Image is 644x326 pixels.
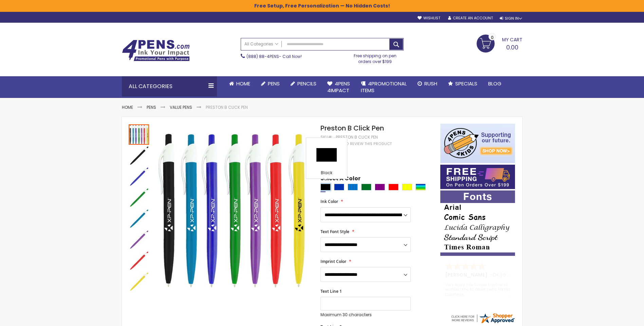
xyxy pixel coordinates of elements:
[440,165,515,189] img: Free shipping on orders over $199
[129,271,149,292] div: Preston B Click Pen
[455,80,477,87] span: Specials
[129,145,150,166] div: Preston B Click Pen
[129,271,149,292] img: Preston B Click Pen
[320,184,331,190] div: Black
[122,76,217,97] div: All Categories
[488,80,501,87] span: Blog
[448,16,493,21] a: Create an Account
[450,320,515,326] a: 4pens.com certificate URL
[297,80,316,87] span: Pencils
[129,187,149,208] img: Preston B Click Pen
[224,76,256,91] a: Home
[129,124,150,145] div: Preston B Click Pen
[320,175,361,184] span: Select A Color
[412,76,443,91] a: Rush
[129,166,149,187] img: Preston B Click Pen
[170,104,192,110] a: Value Pens
[320,288,342,294] span: Text Line 1
[256,76,285,91] a: Pens
[483,76,507,91] a: Blog
[445,282,511,297] div: Very easy site to use boyfriend wanted me to order pens for his business
[157,134,312,288] img: Preston B Click Pen
[493,271,499,278] span: OK
[388,184,399,190] div: Red
[122,104,133,110] a: Home
[418,16,440,21] a: Wishlist
[450,312,515,324] img: 4pens.com widget logo
[348,184,358,190] div: Blue Light
[320,134,333,140] strong: SKU
[308,170,345,177] div: Black
[327,80,350,94] span: 4Pens 4impact
[440,124,515,163] img: 4pens 4 kids
[440,190,515,256] img: font-personalization-examples
[491,34,494,41] span: 0
[490,271,550,278] span: - ,
[424,80,437,87] span: Rush
[129,229,149,250] img: Preston B Click Pen
[402,184,412,190] div: Yellow
[506,43,518,52] span: 0.00
[322,76,355,98] a: 4Pens4impact
[375,184,385,190] div: Purple
[129,250,150,271] div: Preston B Click Pen
[361,80,407,94] span: 4PROMOTIONAL ITEMS
[500,16,522,21] div: Sign In
[500,271,550,278] span: [GEOGRAPHIC_DATA]
[334,184,344,190] div: Blue
[129,208,150,229] div: Preston B Click Pen
[320,259,346,264] span: Imprint Color
[241,38,282,49] a: All Categories
[129,208,149,229] img: Preston B Click Pen
[347,50,404,64] div: Free shipping on pen orders over $199
[129,250,149,271] img: Preston B Click Pen
[236,80,250,87] span: Home
[206,105,248,110] li: Preston B Click Pen
[445,271,490,278] span: [PERSON_NAME]
[336,135,378,140] div: Preston B Click Pen
[129,229,150,250] div: Preston B Click Pen
[147,104,156,110] a: Pens
[320,229,349,235] span: Text Font Style
[588,308,644,326] iframe: Google Customer Reviews
[320,141,392,146] a: Be the first to review this product
[122,40,190,61] img: 4Pens Custom Pens and Promotional Products
[285,76,322,91] a: Pencils
[246,54,302,59] span: - Call Now!
[477,35,522,52] a: 0.00 0
[443,76,483,91] a: Specials
[129,166,150,187] div: Preston B Click Pen
[320,199,338,204] span: Ink Color
[244,41,278,47] span: All Categories
[361,184,371,190] div: Green
[129,187,150,208] div: Preston B Click Pen
[246,54,279,59] a: (888) 88-4PENS
[416,184,426,190] div: Assorted
[320,312,411,318] p: Maximum 30 characters
[129,145,149,166] img: Preston B Click Pen
[320,123,384,133] span: Preston B Click Pen
[268,80,280,87] span: Pens
[355,76,412,98] a: 4PROMOTIONALITEMS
